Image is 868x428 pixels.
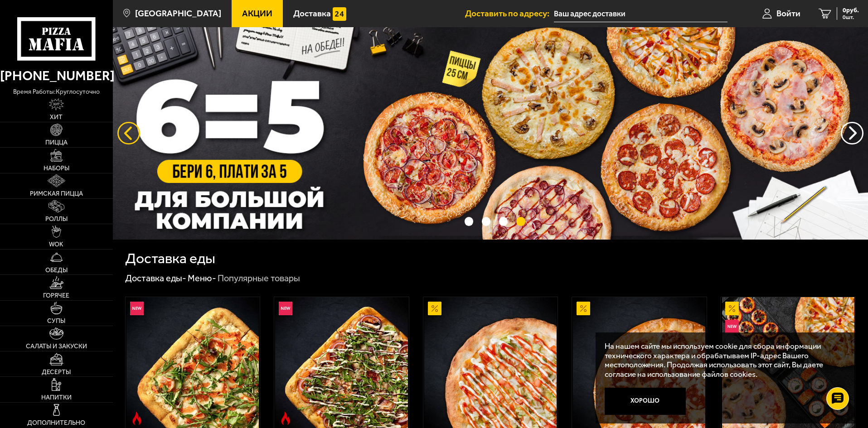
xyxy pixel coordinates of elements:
span: Войти [776,9,800,18]
span: Обеды [45,267,68,274]
span: [GEOGRAPHIC_DATA] [135,9,221,18]
button: следующий [117,122,140,144]
img: Новинка [279,302,292,315]
img: Акционный [577,302,590,315]
button: Хорошо [605,388,686,415]
span: 0 руб. [843,7,859,14]
span: Римская пицца [30,191,83,197]
span: Горячее [43,293,69,299]
span: Наборы [44,165,69,172]
h1: Доставка еды [125,251,215,266]
button: точки переключения [499,217,508,226]
img: Акционный [725,302,739,315]
a: Меню- [188,273,216,284]
span: Пицца [45,139,68,146]
span: 0 шт. [843,14,859,20]
span: Доставка [293,9,331,18]
img: Новинка [725,320,739,333]
div: Популярные товары [218,273,300,284]
a: Доставка еды- [125,273,186,284]
span: WOK [49,241,63,248]
span: Напитки [41,394,72,401]
img: Акционный [428,302,441,315]
input: Ваш адрес доставки [554,5,727,22]
span: Салаты и закуски [26,343,87,350]
span: Супы [47,318,65,324]
button: точки переключения [482,217,490,226]
span: Хит [50,114,63,120]
span: Доставить по адресу: [465,9,554,18]
img: Острое блюдо [279,412,292,425]
img: Острое блюдо [130,412,144,425]
img: 15daf4d41897b9f0e9f617042186c801.svg [333,7,346,21]
span: Акции [242,9,272,18]
p: На нашем сайте мы используем cookie для сбора информации технического характера и обрабатываем IP... [605,341,842,379]
span: Роллы [45,216,68,222]
img: Новинка [130,302,144,315]
span: Дополнительно [27,420,85,426]
span: Десерты [42,369,71,375]
button: предыдущий [841,122,863,144]
button: точки переключения [465,217,473,226]
button: точки переключения [516,217,525,226]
